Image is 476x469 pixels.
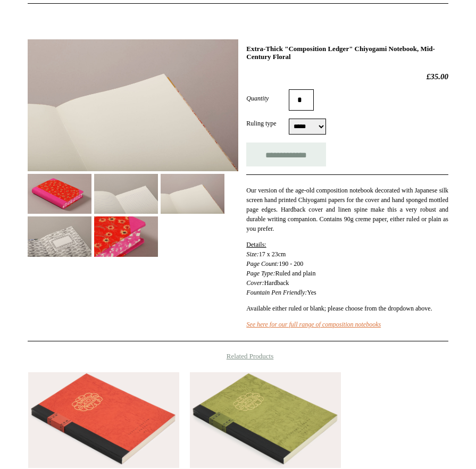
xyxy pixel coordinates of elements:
img: Choosing Keeping Micro Grid B6 Notebook, Vermilion [28,372,179,468]
a: Choosing Keeping Micro Grid B6 Notebook, Vermilion Choosing Keeping Micro Grid B6 Notebook, Vermi... [28,372,179,468]
label: Ruling type [246,119,289,128]
em: Fountain Pen Friendly: [246,289,307,296]
a: Choosing Keeping Lined B6 Notebook, Green Choosing Keeping Lined B6 Notebook, Green [190,372,341,468]
img: Extra-Thick "Composition Ledger" Chiyogami Notebook, Mid-Century Floral [94,216,158,256]
img: Choosing Keeping Lined B6 Notebook, Green [190,372,341,468]
span: Yes [307,289,316,296]
span: Details: [246,241,266,248]
h2: £35.00 [246,72,448,81]
a: See here for our full range of composition notebooks [246,321,381,328]
img: Extra-Thick "Composition Ledger" Chiyogami Notebook, Mid-Century Floral [161,174,224,214]
span: Hardback [264,279,289,287]
img: Extra-Thick "Composition Ledger" Chiyogami Notebook, Mid-Century Floral [28,39,238,171]
em: Size: [246,250,258,258]
img: Extra-Thick "Composition Ledger" Chiyogami Notebook, Mid-Century Floral [28,174,91,214]
h1: Extra-Thick "Composition Ledger" Chiyogami Notebook, Mid-Century Floral [246,45,448,61]
img: Extra-Thick "Composition Ledger" Chiyogami Notebook, Mid-Century Floral [94,174,158,214]
span: Our version of the age-old composition notebook decorated with Japanese silk screen hand printed ... [246,187,448,232]
p: 190 - 200 [246,240,448,297]
em: Cover: [246,279,264,287]
span: Ruled and plain [275,270,315,277]
span: 17 x 23cm [259,250,286,258]
p: Available either ruled or blank; please choose from the dropdown above. [246,304,448,313]
img: Extra-Thick "Composition Ledger" Chiyogami Notebook, Mid-Century Floral [28,216,91,256]
em: Page Type: [246,270,275,277]
label: Quantity [246,94,289,103]
em: Page Count: [246,260,279,267]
